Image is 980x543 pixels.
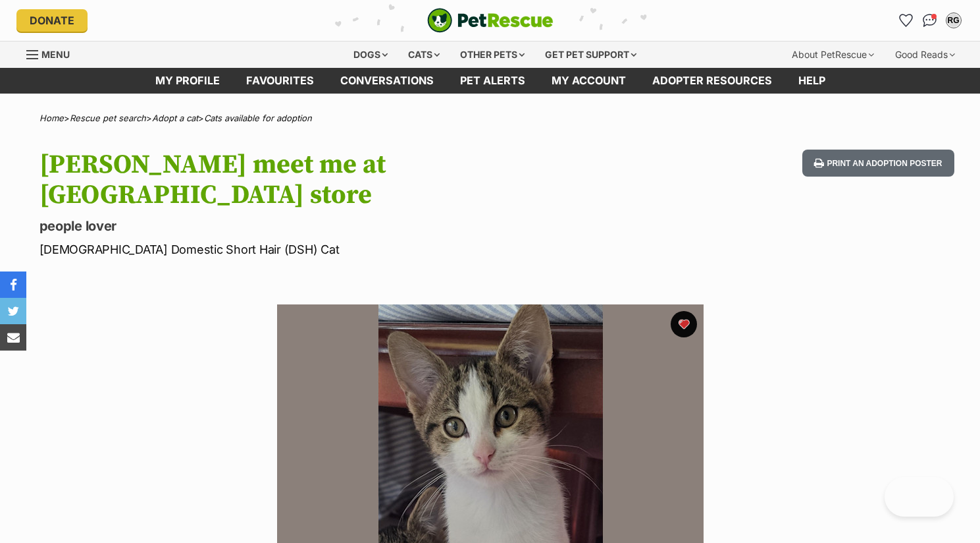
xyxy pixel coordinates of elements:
[783,42,883,68] div: About PetRescue
[16,9,88,32] a: Donate
[919,10,941,31] a: Conversations
[785,68,838,94] a: Help
[671,311,697,337] button: favourite
[427,8,554,33] img: logo-cat-932fe2b9b8326f06289b0f2fb663e598f794de774fb13d1741a6617ecf9a85b4.svg
[885,477,954,517] iframe: Help Scout Beacon - Open
[947,14,960,27] div: RG
[41,49,70,60] span: Menu
[7,113,974,123] div: > > >
[39,217,596,235] p: people lover
[802,150,954,177] button: Print an adoption poster
[26,42,79,65] a: Menu
[204,113,312,123] a: Cats available for adoption
[427,8,554,33] a: PetRescue
[327,68,447,94] a: conversations
[943,10,964,31] button: My account
[538,68,639,94] a: My account
[233,68,327,94] a: Favourites
[639,68,785,94] a: Adopter resources
[152,113,198,123] a: Adopt a cat
[142,68,233,94] a: My profile
[923,14,937,27] img: chat-41dd97257d64d25036548639549fe6c8038ab92f7586957e7f3b1b290dea8141.svg
[896,10,964,31] ul: Account quick links
[536,42,646,68] div: Get pet support
[344,42,397,68] div: Dogs
[451,42,534,68] div: Other pets
[39,113,64,123] a: Home
[447,68,538,94] a: Pet alerts
[896,10,917,31] a: Favourites
[399,42,449,68] div: Cats
[39,241,596,258] p: [DEMOGRAPHIC_DATA] Domestic Short Hair (DSH) Cat
[39,150,596,210] h1: [PERSON_NAME] meet me at [GEOGRAPHIC_DATA] store
[70,113,146,123] a: Rescue pet search
[886,42,964,68] div: Good Reads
